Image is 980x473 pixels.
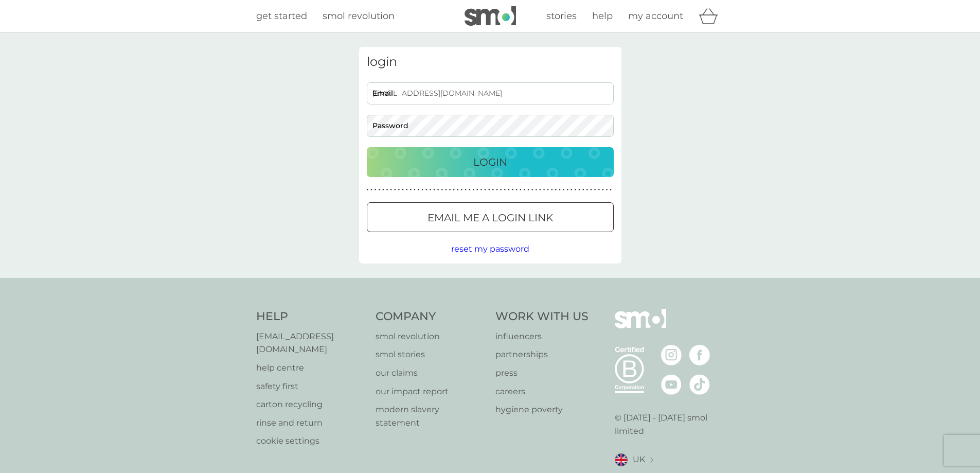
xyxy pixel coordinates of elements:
[628,10,683,22] span: my account
[628,9,683,24] a: my account
[406,187,408,192] p: ●
[563,187,565,192] p: ●
[398,187,400,192] p: ●
[323,9,395,24] a: smol revolution
[370,187,372,192] p: ●
[256,434,366,448] a: cookie settings
[527,187,529,192] p: ●
[457,187,459,192] p: ●
[495,330,589,343] a: influencers
[495,403,589,416] a: hygiene poverty
[367,187,369,192] p: ●
[592,9,613,24] a: help
[376,403,485,429] a: modern slavery statement
[615,453,628,466] img: UK flag
[699,6,724,26] div: basket
[421,187,423,192] p: ●
[409,187,412,192] p: ●
[386,187,388,192] p: ●
[476,187,478,192] p: ●
[451,244,529,254] span: reset my password
[504,187,506,192] p: ●
[488,187,490,192] p: ●
[650,457,653,463] img: select a new location
[394,187,396,192] p: ●
[453,187,455,192] p: ●
[592,10,613,22] span: help
[256,398,366,411] a: carton recycling
[375,187,377,192] p: ●
[256,10,307,22] span: get started
[376,366,485,380] a: our claims
[323,10,395,22] span: smol revolution
[256,9,307,24] a: get started
[515,187,518,192] p: ●
[606,187,608,192] p: ●
[546,9,577,24] a: stories
[378,187,380,192] p: ●
[469,187,471,192] p: ●
[546,10,577,22] span: stories
[433,187,435,192] p: ●
[547,187,549,192] p: ●
[367,147,614,177] button: Login
[256,309,366,325] h4: Help
[492,187,494,192] p: ●
[598,187,600,192] p: ●
[559,187,561,192] p: ●
[531,187,533,192] p: ●
[610,187,612,192] p: ●
[661,374,682,395] img: visit the smol Youtube page
[594,187,596,192] p: ●
[382,187,384,192] p: ●
[376,385,485,398] a: our impact report
[425,187,427,192] p: ●
[539,187,541,192] p: ●
[578,187,580,192] p: ●
[689,345,710,365] img: visit the smol Facebook page
[376,330,485,343] a: smol revolution
[376,348,485,361] a: smol stories
[543,187,545,192] p: ●
[445,187,447,192] p: ●
[508,187,510,192] p: ●
[615,411,724,437] p: © [DATE] - [DATE] smol limited
[480,187,483,192] p: ●
[590,187,592,192] p: ●
[633,453,645,466] span: UK
[495,366,589,380] a: press
[495,348,589,361] a: partnerships
[615,309,666,344] img: smol
[495,385,589,398] a: careers
[551,187,553,192] p: ●
[430,187,432,192] p: ●
[661,345,682,365] img: visit the smol Instagram page
[582,187,584,192] p: ●
[586,187,589,192] p: ●
[402,187,404,192] p: ●
[441,187,443,192] p: ●
[256,380,366,393] a: safety first
[484,187,486,192] p: ●
[555,187,557,192] p: ●
[256,416,366,430] a: rinse and return
[496,187,498,192] p: ●
[689,374,710,395] img: visit the smol Tiktok page
[472,187,474,192] p: ●
[256,330,366,356] a: [EMAIL_ADDRESS][DOMAIN_NAME]
[414,187,416,192] p: ●
[461,187,463,192] p: ●
[256,361,366,375] a: help centre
